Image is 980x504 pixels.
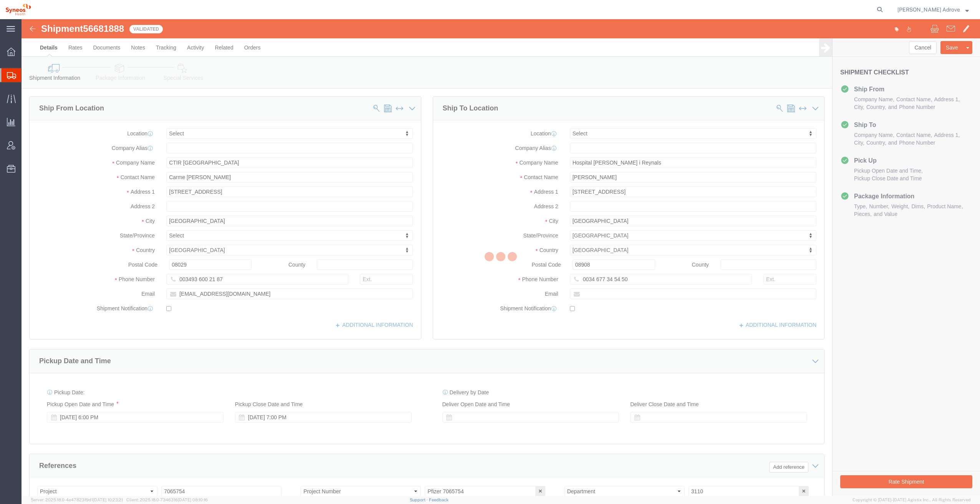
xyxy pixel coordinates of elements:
a: Feedback [429,497,449,502]
span: Irene Perez Adrove [897,5,960,14]
span: Client: 2025.18.0-7346316 [126,497,208,502]
span: Copyright © [DATE]-[DATE] Agistix Inc., All Rights Reserved [853,497,971,503]
img: logo [5,4,31,15]
span: [DATE] 10:23:21 [93,497,123,502]
a: Support [410,497,429,502]
button: [PERSON_NAME] Adrove [897,5,969,14]
span: Server: 2025.18.0-4e47823f9d1 [31,497,123,502]
span: [DATE] 08:10:16 [178,497,208,502]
